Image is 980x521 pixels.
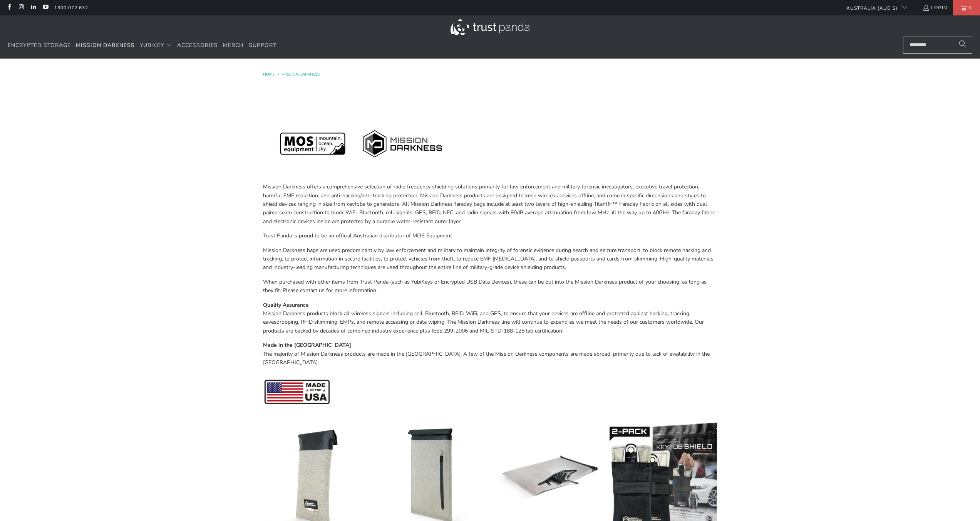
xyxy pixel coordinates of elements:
[54,3,88,12] a: 1300 072 632
[263,232,717,240] p: Trust Panda is proud to be an official Australian distributor of MOS Equipment.
[8,37,276,55] nav: Translation missing: en.navigation.header.main_nav
[263,341,351,349] strong: Made in the [GEOGRAPHIC_DATA]
[263,72,276,77] a: Home
[263,301,309,309] strong: Quality Assurance
[278,72,279,77] span: /
[903,37,972,54] input: Search...
[8,42,71,49] span: Encrypted Storage
[263,246,717,272] p: Mission Darkness bags are used predominantly by law enforcement and military to maintain integrit...
[8,37,71,55] a: Encrypted Storage
[177,37,218,55] a: Accessories
[223,37,244,55] a: Merch
[263,301,717,336] p: Mission Darkness products block all wireless signals including cell, Bluetooth, RFID, WiFi, and G...
[953,37,972,54] button: Search
[466,209,669,216] span: radio signals with 90dB average attenuation from low MHz all the way up to 40GHz
[923,3,947,12] a: Login
[223,42,244,49] span: Merch
[30,5,37,11] a: Trust Panda Australia on LinkedIn
[263,278,717,295] p: When purchased with other items from Trust Panda (such as YubiKeys or Encrypted USB Data Devices)...
[263,72,275,77] span: Home
[140,42,164,49] span: YubiKey
[249,42,276,49] span: Support
[6,5,12,11] a: Trust Panda Australia on Facebook
[282,72,320,77] a: Mission Darkness
[42,5,49,11] a: Trust Panda Australia on YouTube
[76,42,135,49] span: Mission Darkness
[140,37,172,55] summary: YubiKey
[451,19,529,35] img: Trust Panda Australia
[76,37,135,55] a: Mission Darkness
[18,5,24,11] a: Trust Panda Australia on Instagram
[177,42,218,49] span: Accessories
[249,37,276,55] a: Support
[263,341,717,367] p: The majority of Mission Darkness products are made in the [GEOGRAPHIC_DATA]. A few of the Mission...
[263,183,717,226] p: Mission Darkness offers a comprehensive selection of radio frequency shielding solutions primaril...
